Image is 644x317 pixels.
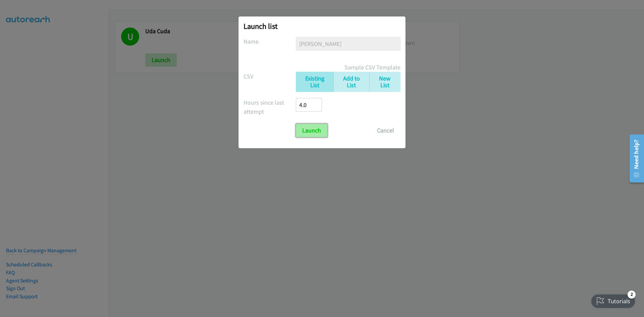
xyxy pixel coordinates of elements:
label: Name [244,37,296,46]
a: Existing List [296,72,333,92]
a: New List [369,72,400,92]
label: Hours since last attempt [244,98,296,116]
h2: Launch list [244,21,400,31]
label: CSV [244,72,296,81]
iframe: Checklist [587,288,639,312]
button: Cancel [371,124,400,137]
a: Add to List [333,72,369,92]
iframe: Resource Center [625,132,644,185]
a: Sample CSV Template [344,63,400,72]
input: Launch [296,124,327,137]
